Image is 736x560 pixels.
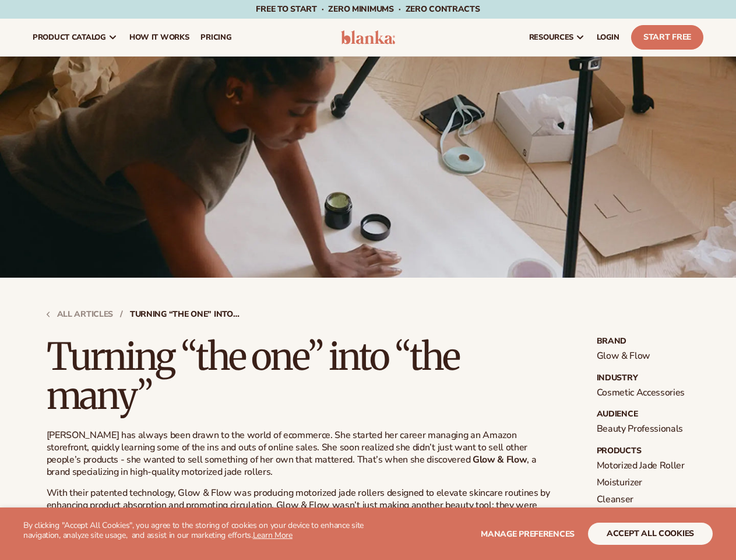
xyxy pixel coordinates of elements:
p: Glow & Flow [597,350,690,362]
span: Manage preferences [481,528,575,540]
strong: Brand [597,337,690,345]
strong: Audience [597,410,690,418]
a: All articles [47,310,114,318]
img: logo [341,30,396,44]
span: resources [529,33,573,42]
span: How It Works [129,33,189,42]
p: Moisturizer [597,477,690,489]
a: pricing [195,19,237,56]
a: How It Works [124,19,195,56]
p: Beauty Professionals [597,423,690,435]
span: pricing [200,33,231,42]
strong: Glow & Flow [473,453,527,466]
strong: Industry [597,374,690,382]
p: By clicking "Accept All Cookies", you agree to the storing of cookies on your device to enhance s... [23,521,368,541]
p: [PERSON_NAME] has always been drawn to the world of ecommerce. She started her career managing an... [47,429,559,478]
p: Motorized Jade Roller [597,460,690,472]
h1: Turning “the one” into “the many” [47,337,559,415]
p: With their patented technology, Glow & Flow was producing motorized jade rollers designed to elev... [47,487,559,535]
a: Learn More [253,530,293,541]
span: LOGIN [597,33,619,42]
button: accept all cookies [588,523,713,545]
a: Start Free [631,25,703,50]
a: LOGIN [591,19,625,56]
span: product catalog [33,33,106,42]
strong: Turning “the one” into “the many” [130,310,241,318]
strong: / [120,310,123,318]
a: product catalog [27,19,124,56]
a: resources [523,19,591,56]
p: Cosmetic Accessories [597,387,690,399]
p: Cleanser [597,494,690,506]
strong: Products [597,447,690,455]
button: Manage preferences [481,523,575,545]
span: Free to start · ZERO minimums · ZERO contracts [256,3,480,15]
